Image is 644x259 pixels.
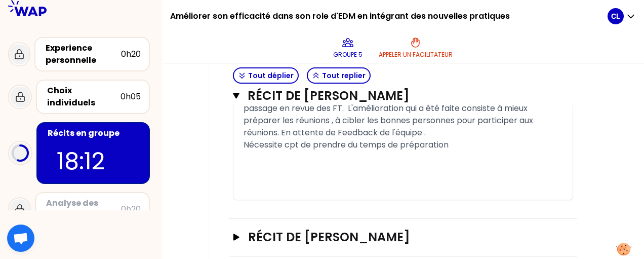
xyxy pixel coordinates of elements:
div: Récits en groupe [48,127,141,139]
span: Nécessite cpt de prendre du temps de préparation [244,139,449,151]
p: Groupe 5 [333,51,363,59]
div: 0h05 [120,91,141,103]
button: Groupe 5 [329,32,367,63]
p: Appeler un facilitateur [379,51,453,59]
button: Tout replier [307,67,371,84]
button: Tout déplier [233,67,299,84]
div: Choix individuels [47,85,120,109]
p: CL [611,11,620,21]
button: CL [608,8,636,24]
div: 0h20 [121,48,141,60]
div: Analyse des forces [46,197,121,221]
button: Récit de [PERSON_NAME] [233,88,573,104]
div: Ouvrir le chat [7,225,34,252]
button: Appeler un facilitateur [375,32,457,63]
button: Récit de [PERSON_NAME] [233,229,573,245]
h3: Récit de [PERSON_NAME] [248,88,534,104]
p: 18:12 [57,143,130,179]
h3: Récit de [PERSON_NAME] [248,229,538,245]
div: Experience personnelle [46,42,121,66]
span: [PERSON_NAME] est responsable de l'équipe ingénierie logiciel (SWEM) : passage en revue des FT. L... [244,90,535,138]
div: 0h20 [121,203,141,215]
